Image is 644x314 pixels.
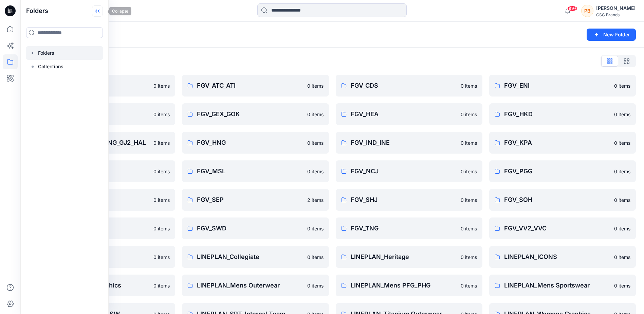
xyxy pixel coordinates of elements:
p: 0 items [614,196,630,204]
a: FGV_HEA0 items [336,103,482,125]
a: LINEPLAN_Mens PFG_PHG0 items [336,275,482,296]
a: FGV_SOH0 items [489,189,636,211]
button: New Folder [587,29,636,41]
p: FGV_SWD [197,224,303,233]
p: 0 items [153,196,170,204]
p: 0 items [153,168,170,175]
p: FGV_MSL [197,167,303,176]
p: FGV_ATC_ATI [197,81,303,90]
p: 0 items [461,254,477,261]
p: 0 items [153,111,170,118]
a: FGV_SHJ0 items [336,189,482,211]
p: 0 items [153,254,170,261]
p: FGV_SEP [197,195,303,205]
a: FGV_TNG0 items [336,217,482,239]
p: FGV_TNG [351,224,457,233]
p: FGV_HKD [504,109,610,119]
p: 0 items [153,225,170,232]
div: PB [581,5,593,17]
p: FGV_PGG [504,167,610,176]
p: 0 items [153,139,170,146]
p: 0 items [461,82,477,89]
a: LINEPLAN_Mens Outerwear0 items [182,275,329,296]
p: 0 items [614,139,630,146]
a: FGV_HKD0 items [489,103,636,125]
a: FGV_HNG0 items [182,132,329,154]
p: FGV_SHJ [351,195,457,205]
p: LINEPLAN_Mens Outerwear [197,281,303,290]
p: FGV_ENI [504,81,610,90]
a: LINEPLAN_Heritage0 items [336,246,482,268]
a: FGV_GEX_GOK0 items [182,103,329,125]
p: 2 items [307,196,324,204]
p: FGV_SOH [504,195,610,205]
p: LINEPLAN_Collegiate [197,252,303,262]
p: 0 items [307,139,324,146]
p: 0 items [307,82,324,89]
p: LINEPLAN_Mens PFG_PHG [351,281,457,290]
p: LINEPLAN_Heritage [351,252,457,262]
p: 0 items [307,168,324,175]
a: FGV_NCJ0 items [336,160,482,182]
p: 0 items [461,282,477,289]
a: FGV_SEP2 items [182,189,329,211]
p: FGV_VV2_VVC [504,224,610,233]
p: FGV_NCJ [351,167,457,176]
div: [PERSON_NAME] [596,4,636,12]
p: 0 items [307,225,324,232]
a: LINEPLAN_Mens Sportswear0 items [489,275,636,296]
p: FGV_KPA [504,138,610,147]
a: FGV_VV2_VVC0 items [489,217,636,239]
div: CSC Brands [596,12,636,17]
p: 0 items [461,111,477,118]
p: 0 items [614,282,630,289]
p: 0 items [614,254,630,261]
a: FGV_IND_INE0 items [336,132,482,154]
p: FGV_GEX_GOK [197,109,303,119]
p: FGV_IND_INE [351,138,457,147]
p: 0 items [153,282,170,289]
a: FGV_MSL0 items [182,160,329,182]
a: LINEPLAN_ICONS0 items [489,246,636,268]
p: 0 items [307,111,324,118]
a: FGV_CDS0 items [336,75,482,97]
a: LINEPLAN_Collegiate0 items [182,246,329,268]
p: Collections [38,63,63,71]
p: 0 items [614,111,630,118]
p: 0 items [461,139,477,146]
a: FGV_PGG0 items [489,160,636,182]
p: FGV_HNG [197,138,303,147]
span: 99+ [567,6,577,11]
p: 0 items [461,225,477,232]
p: 0 items [614,225,630,232]
p: LINEPLAN_ICONS [504,252,610,262]
a: FGV_ATC_ATI0 items [182,75,329,97]
p: 0 items [461,168,477,175]
p: FGV_CDS [351,81,457,90]
p: 0 items [461,196,477,204]
p: FGV_HEA [351,109,457,119]
p: LINEPLAN_Mens Sportswear [504,281,610,290]
p: 0 items [614,168,630,175]
p: 0 items [307,254,324,261]
a: FGV_KPA0 items [489,132,636,154]
a: FGV_ENI0 items [489,75,636,97]
p: 0 items [153,82,170,89]
p: 0 items [307,282,324,289]
a: FGV_SWD0 items [182,217,329,239]
p: 0 items [614,82,630,89]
